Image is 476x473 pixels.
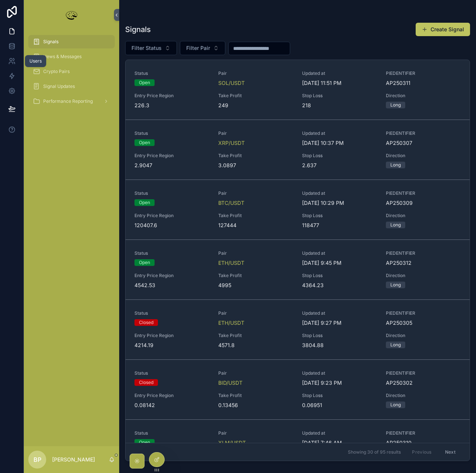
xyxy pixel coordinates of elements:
[302,250,377,256] span: Updated at
[29,58,42,64] div: Users
[302,190,377,196] span: Updated at
[302,93,377,99] span: Stop Loss
[218,259,244,267] a: ETH/USDT
[28,80,115,93] a: Signal Updates
[386,439,461,447] span: AP250310
[134,153,209,159] span: Entry Price Region
[302,130,377,136] span: Updated at
[134,273,209,279] span: Entry Price Region
[386,199,461,207] span: AP250309
[302,282,377,289] span: 4364.23
[218,102,293,109] span: 249
[390,401,401,408] div: Long
[302,310,377,316] span: Updated at
[302,370,377,376] span: Updated at
[302,162,377,169] span: 2.637
[302,199,377,207] span: [DATE] 10:29 PM
[386,273,461,279] span: Direction
[134,430,209,436] span: Status
[134,393,209,399] span: Entry Price Region
[218,162,293,169] span: 3.0897
[134,342,209,349] span: 4214.19
[302,393,377,399] span: Stop Loss
[218,319,244,327] a: ETH/USDT
[218,430,293,436] span: Pair
[139,319,153,326] div: Closed
[126,180,470,240] a: StatusOpenPairBTC/USDTUpdated at[DATE] 10:29 PMPIEDENTIFIERAP250309Entry Price Region120407.6Take...
[302,139,377,147] span: [DATE] 10:37 PM
[28,35,115,48] a: Signals
[126,300,470,360] a: StatusClosedPairETH/USDTUpdated at[DATE] 9:27 PMPIEDENTIFIERAP250305Entry Price Region4214.19Take...
[386,430,461,436] span: PIEDENTIFIER
[302,79,377,87] span: [DATE] 11:51 PM
[386,93,461,99] span: Direction
[139,199,150,206] div: Open
[218,153,293,159] span: Take Profit
[126,120,470,180] a: StatusOpenPairXRP/USDTUpdated at[DATE] 10:37 PMPIEDENTIFIERAP250307Entry Price Region2.9047Take P...
[218,222,293,229] span: 127444
[28,50,115,63] a: News & Messages
[218,282,293,289] span: 4995
[302,401,377,409] span: 0.06951
[302,153,377,159] span: Stop Loss
[218,370,293,376] span: Pair
[180,41,225,55] button: Select Button
[126,60,470,120] a: StatusOpenPairSOL/USDTUpdated at[DATE] 11:51 PMPIEDENTIFIERAP250311Entry Price Region226.3Take Pr...
[43,39,58,45] span: Signals
[302,379,377,387] span: [DATE] 9:23 PM
[24,30,119,118] div: scrollable content
[386,310,461,316] span: PIEDENTIFIER
[139,439,150,446] div: Open
[302,333,377,339] span: Stop Loss
[386,79,461,87] span: AP250311
[134,310,209,316] span: Status
[52,456,95,463] p: [PERSON_NAME]
[134,370,209,376] span: Status
[139,79,150,86] div: Open
[218,213,293,219] span: Take Profit
[218,79,245,87] a: SOL/USDT
[386,370,461,376] span: PIEDENTIFIER
[218,139,245,147] a: XRP/USDT
[218,250,293,256] span: Pair
[218,190,293,196] span: Pair
[390,222,401,228] div: Long
[386,250,461,256] span: PIEDENTIFIER
[386,379,461,387] span: AP250302
[302,102,377,109] span: 218
[302,259,377,267] span: [DATE] 9:45 PM
[218,70,293,76] span: Pair
[218,393,293,399] span: Take Profit
[139,259,150,266] div: Open
[64,9,79,21] img: App logo
[218,199,244,207] a: BTC/USDT
[390,282,401,288] div: Long
[302,342,377,349] span: 3804.88
[218,379,242,387] a: BID/USDT
[302,213,377,219] span: Stop Loss
[131,44,162,52] span: Filter Status
[218,130,293,136] span: Pair
[440,446,461,458] button: Next
[134,250,209,256] span: Status
[43,54,82,60] span: News & Messages
[126,360,470,420] a: StatusClosedPairBID/USDTUpdated at[DATE] 9:23 PMPIEDENTIFIERAP250302Entry Price Region0.08142Take...
[28,65,115,78] a: Crypto Pairs
[43,98,93,104] span: Performance Reporting
[302,70,377,76] span: Updated at
[416,23,470,36] button: Create Signal
[386,130,461,136] span: PIEDENTIFIER
[134,93,209,99] span: Entry Price Region
[302,439,377,447] span: [DATE] 7:46 AM
[218,401,293,409] span: 0.13456
[125,24,151,35] h1: Signals
[134,222,209,229] span: 120407.6
[218,333,293,339] span: Take Profit
[139,139,150,146] div: Open
[43,69,70,74] span: Crypto Pairs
